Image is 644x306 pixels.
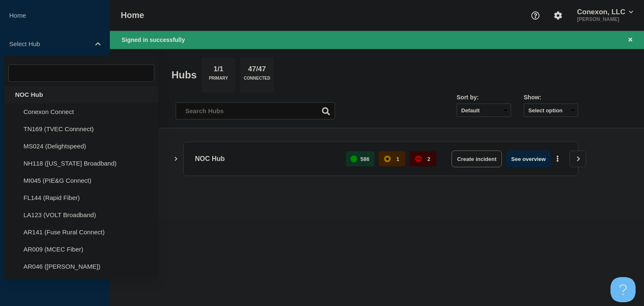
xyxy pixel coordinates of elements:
h2: Hubs [171,69,197,81]
p: 586 [361,156,370,162]
li: FL144 (Rapid Fiber) [4,189,158,206]
button: More actions [552,151,563,167]
button: View [569,150,586,167]
button: Show Connected Hubs [174,156,178,162]
button: Select option [524,104,578,117]
li: MI045 (PIE&G Connect) [4,172,158,189]
li: LA123 (VOLT Broadband) [4,206,158,223]
div: NOC Hub [4,86,158,103]
li: AR141 (Fuse Rural Connect) [4,223,158,241]
button: Account settings [549,7,567,24]
p: Primary [209,76,228,85]
span: Signed in successfully [122,36,185,43]
li: MS024 (Delightspeed) [4,137,158,155]
li: Conexon Connect [4,103,158,120]
button: Create incident [452,150,502,167]
li: NH118 ([US_STATE] Broadband) [4,155,158,172]
p: 1/1 [210,65,227,76]
h1: Home [121,10,144,20]
button: Conexon, LLC [575,8,635,16]
p: 2 [427,156,430,162]
button: Close banner [625,35,636,45]
li: AR009 (MCEC Fiber) [4,241,158,258]
li: AR046 ([PERSON_NAME]) [4,258,158,275]
p: NOC Hub [195,150,336,167]
button: Support [527,7,544,24]
p: 1 [396,156,399,162]
p: Select Hub [9,40,90,47]
div: Sort by: [457,94,511,101]
p: [PERSON_NAME] [575,16,635,22]
div: down [415,156,422,162]
button: See overview [506,150,551,167]
p: Connected [244,76,270,85]
li: TN169 (TVEC Connnect) [4,120,158,137]
div: affected [384,156,391,162]
iframe: Help Scout Beacon - Open [610,277,636,302]
input: Search Hubs [176,102,335,119]
p: 47/47 [245,65,269,76]
div: up [351,156,357,162]
select: Sort by [457,104,511,117]
div: Show: [524,94,578,101]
